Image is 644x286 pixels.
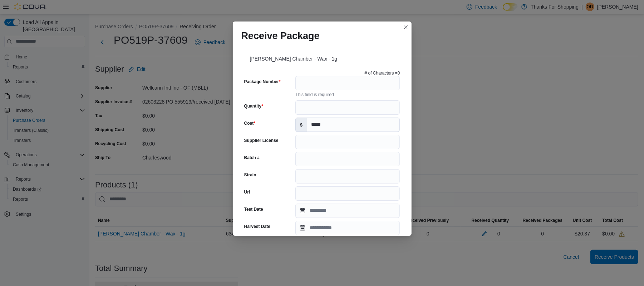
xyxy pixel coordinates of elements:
div: This field is required [295,90,400,97]
h1: Receive Package [241,30,320,42]
label: Url [244,189,250,195]
label: $ [296,118,307,132]
label: Cost [244,120,255,126]
p: # of Characters = 0 [365,70,400,76]
label: Harvest Date [244,224,270,229]
button: Closes this modal window [402,23,410,32]
label: Test Date [244,206,263,212]
label: Strain [244,172,256,178]
label: Quantity [244,103,263,109]
input: Press the down key to open a popover containing a calendar. [295,221,400,235]
input: Press the down key to open a popover containing a calendar. [295,204,400,218]
label: Package Number [244,79,281,85]
div: [PERSON_NAME] Chamber - Wax - 1g [241,47,403,67]
label: Supplier License [244,138,279,143]
label: Batch # [244,155,260,161]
